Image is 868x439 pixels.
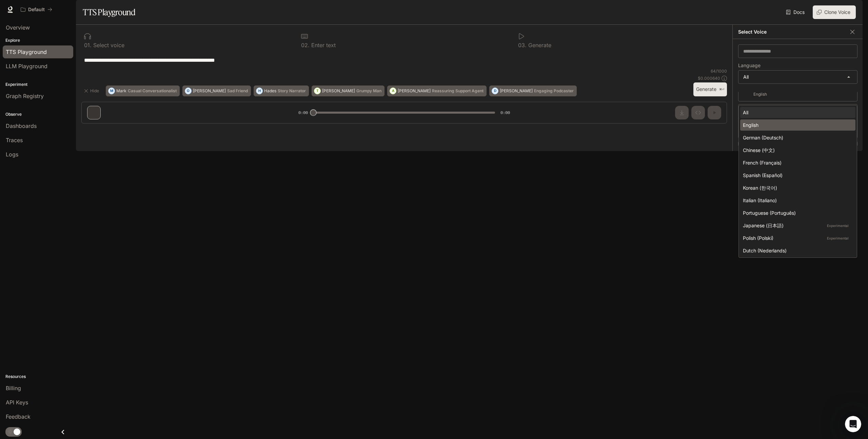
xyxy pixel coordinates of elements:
div: Portuguese (Português) [743,209,850,216]
div: Chinese (中文) [743,147,850,154]
div: Spanish (Español) [743,172,850,179]
div: Polish (Polski) [743,234,850,242]
iframe: Intercom live chat [845,416,861,432]
div: Korean (한국어) [743,184,850,191]
div: French (Français) [743,159,850,166]
p: Experimental [826,223,850,229]
div: Japanese (日本語) [743,222,850,229]
div: English [743,121,850,129]
div: Dutch (Nederlands) [743,247,850,254]
div: Italian (Italiano) [743,197,850,204]
div: All [743,109,850,116]
p: Experimental [826,235,850,241]
div: German (Deutsch) [743,134,850,141]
